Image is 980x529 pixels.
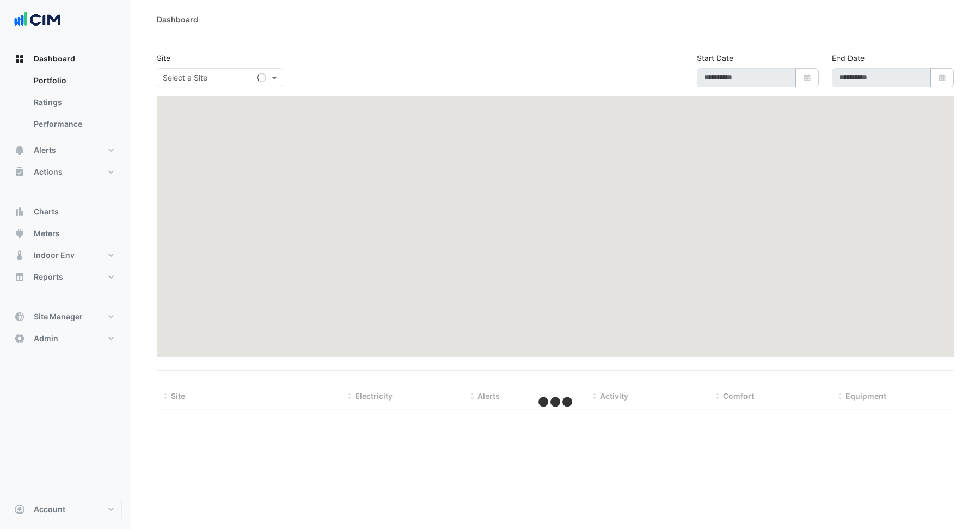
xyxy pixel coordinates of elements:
label: End Date [832,52,865,64]
a: Portfolio [25,70,122,91]
button: Alerts [9,139,122,161]
app-icon: Alerts [14,145,25,156]
span: Electricity [355,391,393,401]
span: Indoor Env [34,250,75,261]
button: Indoor Env [9,244,122,266]
app-icon: Admin [14,333,25,344]
span: Dashboard [34,53,75,64]
span: Activity [600,391,628,401]
app-icon: Dashboard [14,53,25,64]
label: Site [157,52,170,64]
div: Dashboard [157,14,198,25]
a: Ratings [25,91,122,113]
img: Company Logo [13,9,62,30]
button: Admin [9,328,122,349]
app-icon: Indoor Env [14,250,25,261]
span: Actions [34,167,63,177]
span: Account [34,504,65,515]
button: Dashboard [9,48,122,70]
button: Reports [9,266,122,288]
span: Charts [34,206,59,217]
app-icon: Site Manager [14,311,25,322]
span: Equipment [846,391,886,401]
span: Alerts [34,145,56,156]
span: Admin [34,333,58,344]
span: Meters [34,228,60,239]
app-icon: Reports [14,272,25,282]
button: Charts [9,201,122,223]
span: Alerts [477,391,500,401]
button: Account [9,499,122,520]
span: Comfort [723,391,754,401]
button: Site Manager [9,306,122,328]
app-icon: Charts [14,206,25,217]
label: Start Date [697,52,733,64]
button: Meters [9,223,122,244]
button: Actions [9,161,122,183]
app-icon: Meters [14,228,25,239]
span: Site Manager [34,311,83,322]
a: Performance [25,113,122,135]
app-icon: Actions [14,167,25,177]
div: Dashboard [9,70,122,139]
span: Reports [34,272,63,282]
span: Site [171,391,185,401]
